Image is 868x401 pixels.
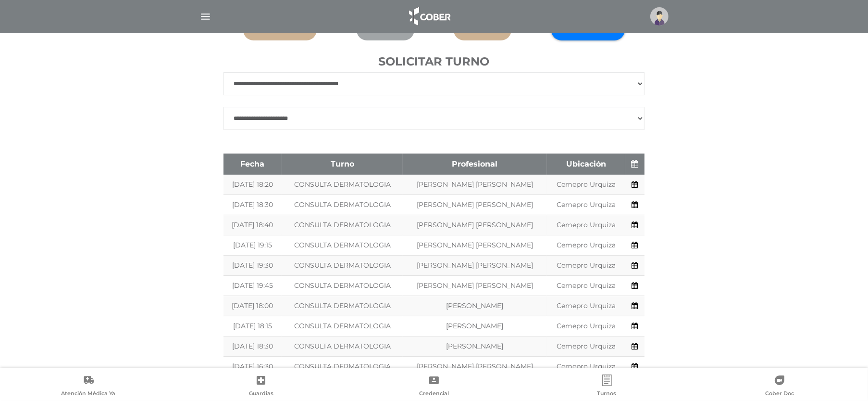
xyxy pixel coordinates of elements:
[632,322,638,330] a: Agendar turno
[632,281,638,290] a: Agendar turno
[282,154,403,175] th: Turno
[632,301,638,310] a: Agendar turno
[403,195,546,215] td: [PERSON_NAME] [PERSON_NAME]
[547,256,625,276] td: Cemepro Urquiza
[223,336,282,357] td: [DATE] 18:30
[547,154,625,175] th: Ubicación
[403,357,546,377] td: [PERSON_NAME] [PERSON_NAME]
[282,296,403,316] td: CONSULTA DERMATOLOGIA
[403,175,546,195] td: [PERSON_NAME] [PERSON_NAME]
[403,276,546,296] td: [PERSON_NAME] [PERSON_NAME]
[282,215,403,235] td: CONSULTA DERMATOLOGIA
[282,175,403,195] td: CONSULTA DERMATOLOGIA
[547,235,625,256] td: Cemepro Urquiza
[632,261,638,270] a: Agendar turno
[223,316,282,336] td: [DATE] 18:15
[223,154,282,175] th: Fecha
[403,316,546,336] td: [PERSON_NAME]
[223,235,282,256] td: [DATE] 19:15
[223,357,282,377] td: [DATE] 16:30
[61,390,115,399] span: Atención Médica Ya
[282,235,403,256] td: CONSULTA DERMATOLOGIA
[282,195,403,215] td: CONSULTA DERMATOLOGIA
[547,175,625,195] td: Cemepro Urquiza
[547,336,625,357] td: Cemepro Urquiza
[650,7,669,26] img: profile-placeholder.svg
[223,256,282,276] td: [DATE] 19:30
[521,375,694,399] a: Turnos
[632,180,638,189] a: Agendar turno
[282,316,403,336] td: CONSULTA DERMATOLOGIA
[282,336,403,357] td: CONSULTA DERMATOLOGIA
[403,235,546,256] td: [PERSON_NAME] [PERSON_NAME]
[223,215,282,235] td: [DATE] 18:40
[632,241,638,249] a: Agendar turno
[347,375,521,399] a: Credencial
[175,375,348,399] a: Guardias
[547,357,625,377] td: Cemepro Urquiza
[404,5,454,28] img: logo_cober_home-white.png
[223,276,282,296] td: [DATE] 19:45
[2,375,175,399] a: Atención Médica Ya
[632,200,638,209] a: Agendar turno
[547,316,625,336] td: Cemepro Urquiza
[632,362,638,371] a: Agendar turno
[223,296,282,316] td: [DATE] 18:00
[597,390,617,399] span: Turnos
[249,390,273,399] span: Guardias
[547,276,625,296] td: Cemepro Urquiza
[282,276,403,296] td: CONSULTA DERMATOLOGIA
[199,11,211,23] img: Cober_menu-lines-white.svg
[403,154,546,175] th: Profesional
[693,375,866,399] a: Cober Doc
[223,55,645,69] h4: Solicitar turno
[419,390,449,399] span: Credencial
[547,195,625,215] td: Cemepro Urquiza
[282,357,403,377] td: CONSULTA DERMATOLOGIA
[403,215,546,235] td: [PERSON_NAME] [PERSON_NAME]
[547,215,625,235] td: Cemepro Urquiza
[403,296,546,316] td: [PERSON_NAME]
[765,390,794,399] span: Cober Doc
[632,220,638,229] a: Agendar turno
[223,195,282,215] td: [DATE] 18:30
[282,256,403,276] td: CONSULTA DERMATOLOGIA
[403,256,546,276] td: [PERSON_NAME] [PERSON_NAME]
[632,342,638,350] a: Agendar turno
[547,296,625,316] td: Cemepro Urquiza
[223,175,282,195] td: [DATE] 18:20
[403,336,546,357] td: [PERSON_NAME]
